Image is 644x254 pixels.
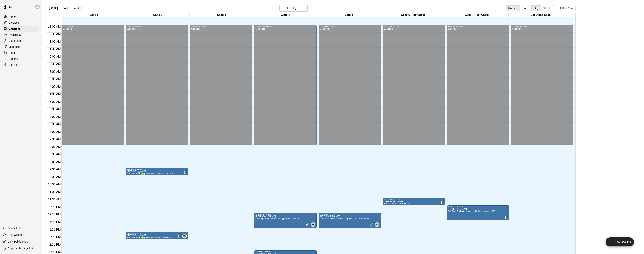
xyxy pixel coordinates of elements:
[9,63,18,67] p: Settings
[255,26,316,27] div: 12:00 AM – 8:00 AM
[127,27,187,147] div: Closed
[177,234,181,238] span: All customers have paid
[3,50,39,56] a: Retail
[8,240,28,243] p: View public page
[9,21,19,25] p: Services
[3,38,39,44] a: Customers
[376,222,379,227] span: Ashton Zeiher
[62,13,126,17] div: Cage 1
[512,26,572,27] div: 12:00 AM – 8:00 AM
[3,20,39,26] a: Services
[49,93,62,96] span: 4:30 AM
[317,13,381,17] div: Cage 5
[541,5,553,11] button: Week
[3,56,39,62] div: Reports
[47,198,62,201] span: 11:30 AM
[9,45,20,49] p: Marketing
[47,33,62,36] span: 12:30 AM
[375,223,379,227] span: AZ
[504,216,508,219] span: All customers have paid
[49,138,62,141] span: 7:30 AM
[448,27,508,147] div: Closed
[47,5,60,11] button: [DATE]
[127,237,173,239] span: Full Cage Dual 🥎⚾ FungoMan Rental (No HitTrax)
[127,168,187,170] div: 9:30 AM – 10:00 AM
[305,223,309,227] span: All customers have paid
[3,26,39,32] a: Calendar
[49,55,62,58] span: 2:00 AM
[320,218,369,220] span: Full Cage ProBatter Baseball ⚾ Simulator with HItTrax
[126,232,188,239] div: 1:45 PM – 2:15 PM: Full Cage Dual 🥎⚾ FungoMan Rental (No HitTrax)
[311,223,314,227] span: AZ
[49,168,62,171] span: 9:30 AM
[9,57,18,61] p: Reports
[49,160,62,163] span: 9:00 AM
[448,26,508,27] div: 12:00 AM – 8:00 AM
[253,13,317,17] div: Cage 4
[3,44,39,50] a: Marketing
[440,201,444,204] span: All customers have paid
[49,153,62,156] span: 8:30 AM
[511,25,573,145] div: 12:00 AM – 8:00 AM: Closed
[60,5,71,11] button: Back
[9,27,20,31] p: Calendar
[255,27,316,147] div: Closed
[554,5,575,11] button: Filter View
[319,25,381,145] div: 12:00 AM – 8:00 AM: Closed
[383,25,445,145] div: 12:00 AM – 8:00 AM: Closed
[8,246,33,250] p: Copy public page link
[126,13,190,17] div: Cage 2
[191,27,251,147] div: Closed
[190,25,253,145] div: 12:00 AM – 8:00 AM: Closed
[47,205,61,209] span: 12:00 PM
[531,5,541,11] button: Day
[320,213,380,215] div: 12:30 PM – 1:30 PM
[384,26,444,27] div: 12:00 AM – 8:00 AM
[9,39,22,43] p: Customers
[63,26,123,27] div: 12:00 AM – 8:00 AM
[9,51,16,55] p: Retail
[381,13,445,17] div: Cage 6 (Half Cage)
[255,213,316,215] div: 12:30 PM – 1:30 PM
[8,233,22,237] p: Help Center
[512,27,572,147] div: Closed
[191,26,251,27] div: 12:00 AM – 8:00 AM
[183,234,186,238] span: KC
[127,173,173,175] span: Full Cage Dual 🥎⚾ Fungoman Rental with HitTrax
[49,145,62,148] span: 8:00 AM
[319,213,381,228] div: 12:30 PM – 1:30 PM: Full Cage ProBatter Baseball ⚾ Simulator with HItTrax
[3,62,39,68] a: Settings
[126,168,188,175] div: 9:30 AM – 10:00 AM: Kevin Hord
[369,223,373,227] span: All customers have paid
[47,183,62,186] span: 10:30 AM
[49,40,62,43] span: 1:00 AM
[3,14,39,20] a: Home
[47,190,62,194] span: 11:00 AM
[3,32,39,38] div: Availability
[8,226,21,230] p: Contact Us
[49,243,62,246] span: 2:30 PM
[384,203,410,205] span: Half Cage Rental with HitTrax
[49,78,62,81] span: 3:30 AM
[255,251,316,253] div: 3:00 PM – 4:00 PM
[47,175,62,178] span: 10:00 AM
[384,198,444,200] div: 11:30 AM – 12:00 PM
[127,232,187,234] div: 1:45 PM – 2:15 PM
[506,5,519,11] button: Rooms
[126,25,188,145] div: 12:00 AM – 8:00 AM: Closed
[49,108,62,111] span: 5:30 AM
[447,205,509,220] div: 12:00 PM – 1:00 PM: Jeffrey Sexson
[184,234,187,238] span: Kylie Carapinha
[320,27,380,147] div: Closed
[61,25,124,145] div: 12:00 AM – 8:00 AM: Closed
[183,171,187,174] span: All customers have paid
[49,85,62,88] span: 4:00 AM
[49,70,62,73] span: 3:00 AM
[384,27,444,147] div: Closed
[312,222,315,227] span: Ashton Zeiher
[519,5,530,11] button: Staff
[445,13,509,17] div: Cage 7 (Half Cage)
[448,206,508,208] div: 12:00 PM – 1:00 PM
